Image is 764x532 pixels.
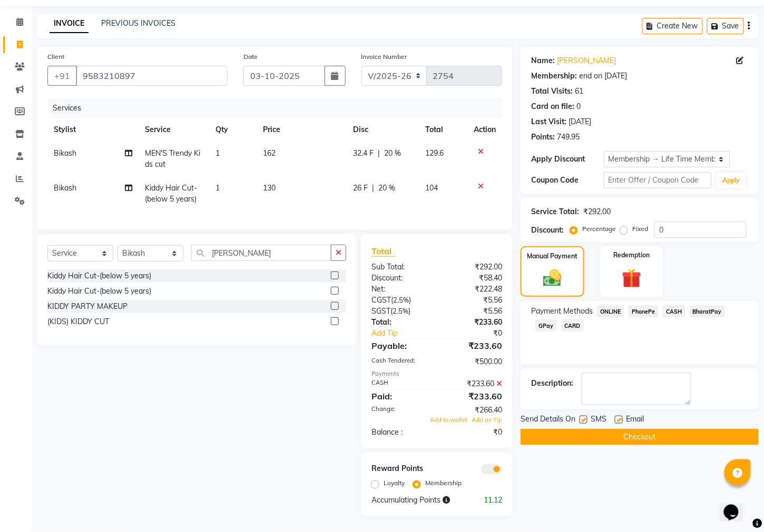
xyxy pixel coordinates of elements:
div: ₹266.40 [437,405,510,416]
span: 104 [426,183,438,193]
span: 2.5% [393,307,408,315]
span: Add to wallet [430,416,467,424]
div: 11.12 [474,495,511,506]
div: Discount: [364,273,437,284]
div: Accumulating Points [364,495,474,506]
span: SGST [371,306,390,316]
th: Stylist [47,118,139,142]
th: Qty [210,118,257,142]
span: MEN'S Trendy Kids cut [145,148,200,169]
button: Apply [716,173,746,188]
div: Paid: [364,390,437,403]
a: PREVIOUS INVOICES [101,18,175,28]
label: Client [47,52,64,62]
img: _cash.svg [537,267,567,289]
span: Total [371,246,396,257]
div: Sub Total: [364,262,437,273]
span: ONLINE [597,305,624,317]
span: Add as Tip [472,416,502,424]
div: ₹500.00 [437,356,510,367]
div: ( ) [364,306,437,317]
div: 0 [576,101,581,112]
div: Payments [371,369,502,378]
span: Send Details On [521,414,575,427]
div: Discount: [531,225,564,236]
div: ₹233.60 [437,317,510,328]
span: BharatPay [690,305,726,317]
div: Net: [364,284,437,295]
a: [PERSON_NAME] [557,55,616,66]
div: ₹5.56 [437,295,510,306]
div: Membership: [531,71,577,82]
span: Payment Methods [531,306,593,317]
span: 32.4 F [353,148,374,159]
div: Kiddy Hair Cut-(below 5 years) [47,286,151,297]
div: Description: [531,378,573,389]
div: ₹233.60 [437,390,510,403]
th: Disc [347,118,419,142]
div: [DATE] [569,116,591,127]
button: +91 [47,66,77,86]
span: CASH [663,305,685,317]
label: Percentage [582,224,616,234]
div: Reward Points [364,463,437,475]
div: Kiddy Hair Cut-(below 5 years) [47,270,151,282]
span: CARD [561,319,584,332]
span: | [372,183,374,194]
input: Search or Scan [191,245,331,261]
a: INVOICE [50,14,89,33]
span: SMS [591,414,606,427]
div: Name: [531,55,555,66]
th: Action [467,118,502,142]
th: Service [139,118,209,142]
span: 26 F [353,183,368,194]
div: ₹0 [449,328,510,339]
div: ( ) [364,295,437,306]
input: Search by Name/Mobile/Email/Code [76,66,228,86]
div: Change: [364,405,437,416]
span: GPay [535,319,557,332]
label: Date [243,52,258,62]
span: Kiddy Hair Cut-(below 5 years) [145,183,197,204]
div: ₹58.40 [437,273,510,284]
span: Bikash [54,148,76,158]
label: Loyalty [384,478,405,488]
div: ₹292.00 [437,262,510,273]
button: Create New [642,18,703,34]
button: Checkout [521,429,759,445]
div: Apply Discount [531,154,603,165]
span: 130 [263,183,276,193]
input: Enter Offer / Coupon Code [604,172,712,188]
div: (KIDS) KIDDY CUT [47,316,109,327]
span: Bikash [54,183,76,193]
div: Payable: [364,339,437,352]
a: Add Tip [364,328,449,339]
span: 1 [216,148,220,158]
label: Fixed [632,224,648,234]
img: _gift.svg [616,266,648,290]
label: Manual Payment [527,252,578,261]
th: Price [257,118,347,142]
span: | [378,148,380,159]
span: 20 % [378,183,395,194]
iframe: chat widget [720,490,753,521]
th: Total [419,118,468,142]
div: Balance : [364,427,437,438]
div: ₹222.48 [437,284,510,295]
div: Total: [364,317,437,328]
label: Membership [425,478,462,488]
span: PhonePe [629,305,659,317]
div: Cash Tendered: [364,356,437,367]
div: 749.95 [557,132,580,143]
label: Redemption [613,250,650,260]
div: KIDDY PARTY MAKEUP [47,301,128,312]
div: Points: [531,132,555,143]
div: Coupon Code [531,175,603,186]
span: 1 [216,183,220,193]
div: Last Visit: [531,116,566,127]
div: Card on file: [531,101,574,112]
span: 2.5% [393,296,409,304]
div: Services [48,98,510,118]
div: 61 [575,86,583,97]
label: Invoice Number [361,52,407,62]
